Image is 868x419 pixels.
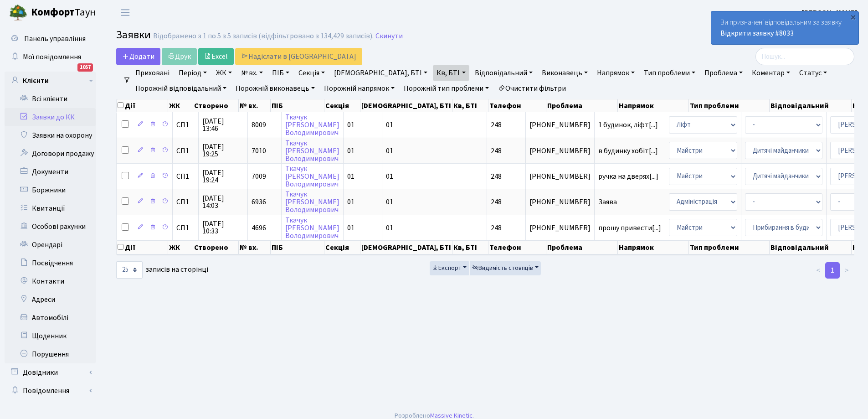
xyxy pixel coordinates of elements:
[114,5,137,20] button: Переключити навігацію
[252,171,266,181] span: 7009
[452,99,488,112] th: Кв, БТІ
[347,171,354,181] span: 01
[802,8,857,18] b: [PERSON_NAME]
[360,241,452,254] th: [DEMOGRAPHIC_DATA], БТІ
[5,199,96,217] a: Квитанції
[116,48,160,65] a: Додати
[212,65,236,81] a: ЖК
[5,327,96,345] a: Щоденник
[132,65,173,81] a: Приховані
[452,241,488,254] th: Кв, БТІ
[5,382,96,400] a: Повідомлення
[488,241,546,254] th: Телефон
[400,81,493,96] a: Порожній тип проблеми
[202,220,244,235] span: [DATE] 10:33
[825,262,840,279] a: 1
[5,48,96,66] a: Мої повідомлення1057
[5,163,96,181] a: Документи
[324,241,360,254] th: Секція
[193,241,239,254] th: Створено
[529,224,591,232] span: [PHONE_NUMBER]
[755,48,854,65] input: Пошук...
[252,120,266,130] span: 8009
[386,223,393,233] span: 01
[252,197,266,207] span: 6936
[494,81,570,96] a: Очистити фільтри
[31,5,96,21] span: Таун
[529,121,591,129] span: [PHONE_NUMBER]
[176,173,195,180] span: СП1
[5,217,96,236] a: Особові рахунки
[529,198,591,206] span: [PHONE_NUMBER]
[375,32,403,41] a: Скинути
[285,164,339,189] a: Ткачук[PERSON_NAME]Володимирович
[175,65,211,81] a: Період
[538,65,591,81] a: Виконавець
[347,223,354,233] span: 01
[176,121,195,129] span: СП1
[689,99,770,112] th: Тип проблеми
[5,236,96,254] a: Орендарі
[491,223,502,233] span: 248
[252,223,266,233] span: 4696
[24,34,86,44] span: Панель управління
[320,81,398,96] a: Порожній напрямок
[271,241,324,254] th: ПІБ
[472,264,533,273] span: Видимість стовпців
[360,99,452,112] th: [DEMOGRAPHIC_DATA], БТІ
[23,52,81,62] span: Мої повідомлення
[5,254,96,272] a: Посвідчення
[5,181,96,199] a: Боржники
[5,272,96,290] a: Контакти
[618,99,688,112] th: Напрямок
[116,27,151,43] span: Заявки
[117,241,168,254] th: Дії
[689,241,770,254] th: Тип проблеми
[598,223,661,233] span: прошу привести[...]
[193,99,239,112] th: Створено
[77,63,93,72] div: 1057
[9,4,27,22] img: logo.png
[176,198,195,206] span: СП1
[5,145,96,163] a: Договори продажу
[848,12,858,21] div: ×
[122,52,154,62] span: Додати
[285,189,339,215] a: Ткачук[PERSON_NAME]Володимирович
[5,108,96,126] a: Заявки до КК
[347,146,354,156] span: 01
[330,65,431,81] a: [DEMOGRAPHIC_DATA], БТІ
[618,241,688,254] th: Напрямок
[748,65,794,81] a: Коментар
[546,241,618,254] th: Проблема
[711,11,858,44] div: Ви призначені відповідальним за заявку
[529,147,591,155] span: [PHONE_NUMBER]
[347,197,354,207] span: 01
[433,65,469,81] a: Кв, БТІ
[598,146,658,156] span: в будинку хобіт[...]
[5,30,96,48] a: Панель управління
[239,241,271,254] th: № вх.
[720,28,794,38] a: Відкрити заявку #8033
[432,264,462,273] span: Експорт
[5,90,96,108] a: Всі клієнти
[488,99,546,112] th: Телефон
[491,171,502,181] span: 248
[593,65,638,81] a: Напрямок
[640,65,699,81] a: Тип проблеми
[701,65,746,81] a: Проблема
[491,120,502,130] span: 248
[168,99,193,112] th: ЖК
[491,146,502,156] span: 248
[176,224,195,232] span: СП1
[239,99,271,112] th: № вх.
[796,65,831,81] a: Статус
[237,65,267,81] a: № вх.
[285,112,339,138] a: Ткачук[PERSON_NAME]Володимирович
[202,118,244,132] span: [DATE] 13:46
[202,143,244,158] span: [DATE] 19:25
[271,99,324,112] th: ПІБ
[529,173,591,180] span: [PHONE_NUMBER]
[598,120,658,130] span: 1 будинок, ліфт[...]
[324,99,360,112] th: Секція
[31,5,75,20] b: Комфорт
